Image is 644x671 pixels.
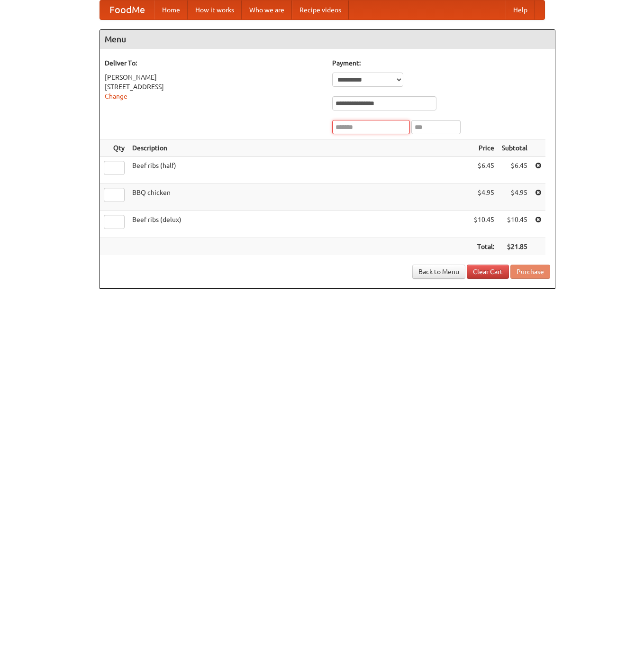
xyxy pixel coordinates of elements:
[470,184,498,211] td: $4.95
[128,211,470,238] td: Beef ribs (delux)
[470,139,498,157] th: Price
[105,92,127,100] a: Change
[105,82,323,92] div: [STREET_ADDRESS]
[188,0,242,19] a: How it works
[100,0,154,19] a: FoodMe
[470,238,498,256] th: Total:
[510,265,550,279] button: Purchase
[242,0,292,19] a: Who we are
[412,265,465,279] a: Back to Menu
[498,184,531,211] td: $4.95
[100,30,555,49] h4: Menu
[105,73,323,82] div: [PERSON_NAME]
[470,211,498,238] td: $10.45
[506,0,535,19] a: Help
[467,265,509,279] a: Clear Cart
[498,211,531,238] td: $10.45
[105,58,323,68] h5: Deliver To:
[498,157,531,184] td: $6.45
[100,139,128,157] th: Qty
[128,139,470,157] th: Description
[470,157,498,184] td: $6.45
[128,157,470,184] td: Beef ribs (half)
[154,0,188,19] a: Home
[332,58,550,68] h5: Payment:
[292,0,349,19] a: Recipe videos
[498,139,531,157] th: Subtotal
[128,184,470,211] td: BBQ chicken
[498,238,531,256] th: $21.85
